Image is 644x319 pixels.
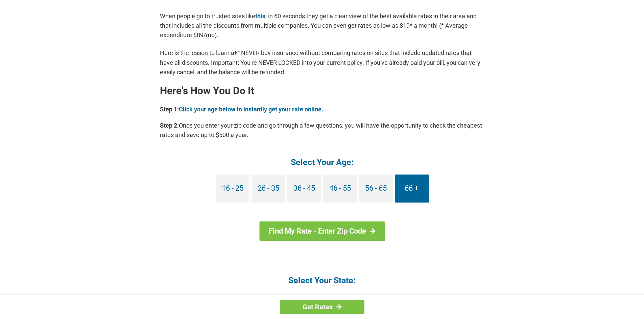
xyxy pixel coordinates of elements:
a: 66 + [395,175,429,203]
b: Step 2: [160,122,179,129]
h4: Select Your Age: [160,157,484,168]
a: 46 - 55 [323,175,357,203]
a: Click your age below to instantly get your rate online. [179,106,323,113]
b: Step 1: [160,106,179,113]
p: Once you enter your zip code and go through a few questions, you will have the opportunity to che... [160,121,484,140]
a: 26 - 35 [252,175,285,203]
p: When people go to trusted sites like , in 60 seconds they get a clear view of the best available ... [160,11,484,40]
a: 56 - 65 [359,175,393,203]
a: Get Rates [280,300,364,314]
a: 16 - 25 [216,175,249,203]
p: Here is the lesson to learn â€“ NEVER buy insurance without comparing rates on sites that include... [160,48,484,77]
a: this [255,12,265,20]
a: Find My Rate - Enter Zip Code [259,221,385,241]
a: 36 - 45 [287,175,321,203]
h4: Select Your State: [160,275,484,286]
h2: Here's How You Do It [160,85,484,96]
